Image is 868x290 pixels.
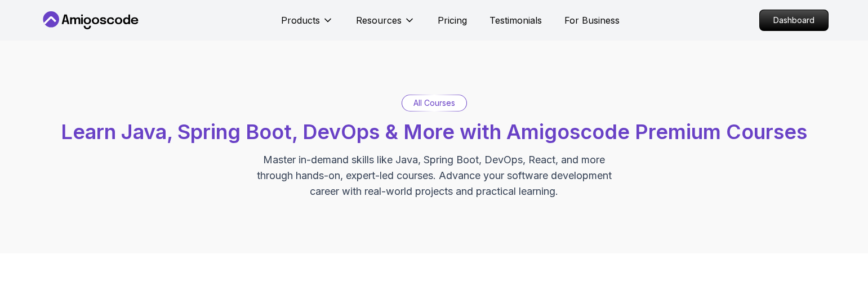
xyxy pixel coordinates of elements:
p: All Courses [413,97,455,109]
a: Dashboard [759,10,829,31]
p: Resources [356,14,402,27]
button: Products [281,14,333,36]
a: Pricing [438,14,467,27]
p: Products [281,14,320,27]
p: Master in-demand skills like Java, Spring Boot, DevOps, React, and more through hands-on, expert-... [245,152,624,199]
button: Resources [356,14,415,36]
a: For Business [564,14,620,27]
span: Learn Java, Spring Boot, DevOps & More with Amigoscode Premium Courses [61,119,807,144]
a: Testimonials [489,14,542,27]
p: Dashboard [760,10,828,30]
